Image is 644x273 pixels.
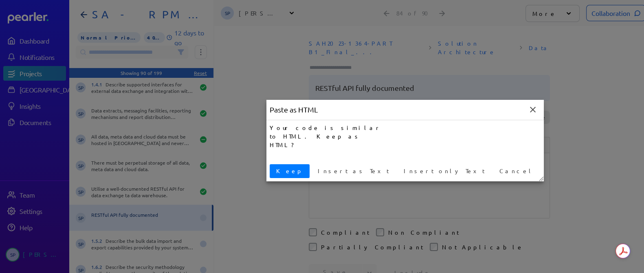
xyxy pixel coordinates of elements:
[400,167,488,175] span: Insert only Text
[496,167,537,175] span: Cancel
[266,100,321,120] div: Paste as HTML
[270,164,310,178] button: Keep
[273,167,306,175] span: Keep
[397,164,491,178] button: Insert only Text
[270,123,385,149] div: Your code is similar to HTML. Keep as HTML?
[314,167,392,175] span: Insert as Text
[311,164,396,178] button: Insert as Text
[493,164,541,178] button: Cancel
